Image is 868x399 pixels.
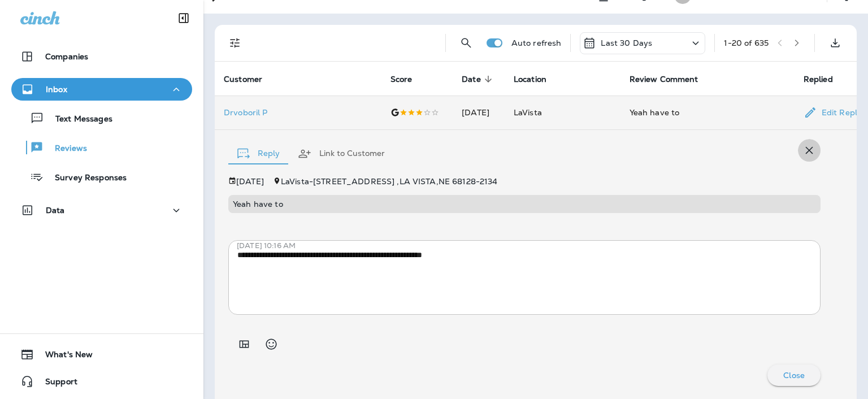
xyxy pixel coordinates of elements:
p: Inbox [46,85,67,94]
p: Close [783,371,805,380]
span: Score [390,74,427,84]
span: Location [514,74,561,84]
span: Score [390,75,413,84]
button: Close [767,365,821,386]
button: Filters [224,32,246,54]
button: Reviews [11,136,192,159]
p: Data [46,206,65,215]
button: Collapse Sidebar [168,7,199,29]
button: Support [11,370,192,393]
span: Customer [224,75,262,84]
span: Location [514,75,546,84]
div: Yeah have to [630,107,785,118]
span: LaVista - [STREET_ADDRESS] , LA VISTA , NE 68128-2134 [281,176,498,187]
span: Replied [804,75,833,84]
p: Yeah have to [233,199,816,209]
button: Link to Customer [289,133,394,174]
td: [DATE] [453,96,505,129]
button: Text Messages [11,106,192,130]
p: Survey Responses [44,173,127,184]
p: Drvoboril P [224,108,372,117]
span: Review Comment [630,75,698,84]
button: Add in a premade template [233,333,255,355]
span: Replied [804,74,848,84]
button: What's New [11,343,192,366]
p: Text Messages [44,114,112,125]
button: Select an emoji [260,333,283,355]
span: What's New [34,350,93,363]
button: Export as CSV [824,32,847,54]
p: Last 30 Days [601,38,652,47]
span: Customer [224,74,277,84]
button: Search Reviews [455,32,478,54]
button: Reply [228,133,289,174]
div: 1 - 20 of 635 [724,38,769,47]
p: Companies [45,52,88,61]
p: [DATE] [236,177,264,186]
p: Reviews [44,144,87,154]
button: Data [11,199,192,222]
p: [DATE] 10:16 AM [237,241,829,250]
p: Edit Reply [817,108,862,117]
span: Date [462,74,496,84]
span: Support [34,377,77,391]
button: Inbox [11,78,192,101]
span: Review Comment [630,74,713,84]
button: Companies [11,45,192,68]
button: Survey Responses [11,165,192,189]
span: LaVista [514,107,542,118]
p: Auto refresh [511,38,562,47]
span: Date [462,75,481,84]
div: Click to view Customer Drawer [224,108,372,117]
